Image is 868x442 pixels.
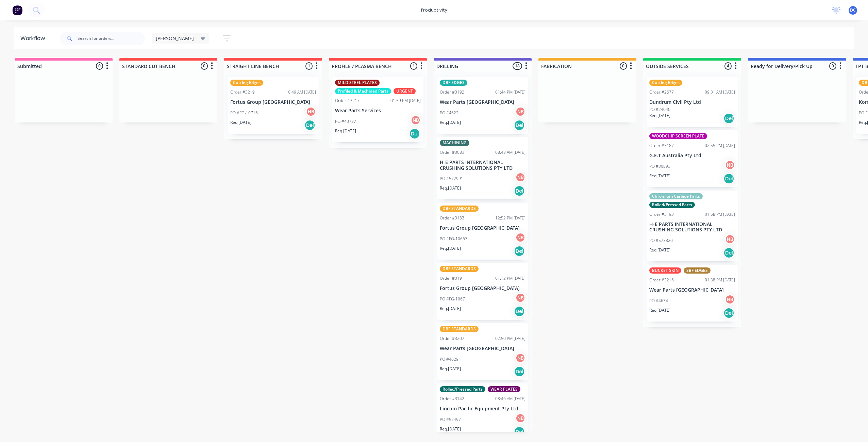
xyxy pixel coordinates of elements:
div: Del [304,120,315,131]
div: DBF STANDARDSOrder #320702:50 PM [DATE]Wear Parts [GEOGRAPHIC_DATA]PO #4629NBReq.[DATE]Del [437,323,528,380]
div: NB [515,293,525,303]
div: WOODCHIP SCREEN PLATEOrder #318702:55 PM [DATE]G.E.T Australia Pty LtdPO #30893NBReq.[DATE]Del [647,130,738,187]
p: Req. [DATE] [440,426,461,432]
p: PO #4634 [649,298,668,304]
p: Req. [DATE] [440,366,461,372]
div: NB [725,294,735,305]
span: [PERSON_NAME] [156,35,194,42]
div: 02:55 PM [DATE] [705,143,735,149]
div: Order #2677 [649,89,674,95]
div: Order #3207 [440,335,464,342]
div: NB [725,160,735,170]
div: 08:48 AM [DATE] [495,149,525,155]
div: DBF EDGESOrder #319201:44 PM [DATE]Wear Parts [GEOGRAPHIC_DATA]PO #4622NBReq.[DATE]Del [437,77,528,134]
input: Search for orders... [78,32,145,45]
p: PO #FG-10716 [230,110,258,116]
div: Chromium Carbide PartsRolled/Pressed PartsOrder #319301:58 PM [DATE]H-E PARTS INTERNATIONAL CRUSH... [647,191,738,262]
p: Dundrum Civil Pty Ltd [649,99,735,105]
div: Order #3219 [230,89,255,95]
div: Cutting EdgesOrder #267709:31 AM [DATE]Dundrum Civil Pty LtdPO #24040Req.[DATE]Del [647,77,738,127]
p: G.E.T Australia Pty Ltd [649,153,735,159]
div: Order #3193 [649,211,674,217]
div: WOODCHIP SCREEN PLATE [649,133,707,139]
div: 12:52 PM [DATE] [495,215,525,221]
div: NB [411,115,421,125]
p: Req. [DATE] [649,173,670,179]
div: Cutting Edges [649,80,682,86]
p: Req. [DATE] [440,306,461,312]
div: 01:12 PM [DATE] [495,275,525,281]
div: 09:31 AM [DATE] [705,89,735,95]
div: MACHINING [440,140,469,146]
div: Del [514,366,525,377]
p: H-E PARTS INTERNATIONAL CRUSHING SOLUTIONS PTY LTD [440,160,525,171]
p: Wear Parts [GEOGRAPHIC_DATA] [649,287,735,293]
div: DBF STANDARDSOrder #318312:52 PM [DATE]Fortus Group [GEOGRAPHIC_DATA]PO #FG-10667NBReq.[DATE]Del [437,203,528,260]
div: Del [723,113,734,124]
p: Lincom Pacific Equipment Pty Ltd [440,406,525,412]
div: DBF STANDARDS [440,206,479,212]
div: BUCKET SKIN [649,267,681,274]
div: Rolled/Pressed Parts [440,386,485,392]
div: 08:46 AM [DATE] [495,396,525,402]
div: MACHININGOrder #308308:48 AM [DATE]H-E PARTS INTERNATIONAL CRUSHING SOLUTIONS PTY LTDPO #572991NB... [437,137,528,200]
div: NB [515,413,525,423]
div: NB [515,107,525,117]
p: Wear Parts [GEOGRAPHIC_DATA] [440,99,525,105]
div: MILD STEEL PLATESProfiled & Machined PartsURGENTOrder #321701:59 PM [DATE]Wear Parts ServicesPO #... [332,77,423,142]
div: Cutting Edges [230,80,263,86]
div: NB [515,172,525,182]
p: PO #40787 [335,118,356,125]
div: Rolled/Pressed Parts [649,202,695,208]
div: Del [409,128,420,139]
p: Fortus Group [GEOGRAPHIC_DATA] [440,285,525,291]
div: productivity [418,5,451,15]
div: MILD STEEL PLATES [335,80,380,86]
span: DC [850,7,856,13]
div: Del [723,247,734,258]
div: Order #3191 [440,275,464,281]
div: DBF STANDARDSOrder #319101:12 PM [DATE]Fortus Group [GEOGRAPHIC_DATA]PO #FG-10671NBReq.[DATE]Del [437,263,528,320]
div: DBF STANDARDS [440,266,479,272]
img: Factory [12,5,22,15]
div: Order #3183 [440,215,464,221]
div: Order #3142 [440,396,464,402]
div: DBF EDGES [440,80,467,86]
div: Workflow [20,34,48,43]
div: Rolled/Pressed PartsWEAR PLATESOrder #314208:46 AM [DATE]Lincom Pacific Equipment Pty LtdPO #5249... [437,383,528,440]
div: Del [723,173,734,184]
div: Cutting EdgesOrder #321910:49 AM [DATE]Fortus Group [GEOGRAPHIC_DATA]PO #FG-10716NBReq.[DATE]Del [228,77,319,134]
div: 01:38 PM [DATE] [705,277,735,283]
div: Del [723,308,734,318]
p: Fortus Group [GEOGRAPHIC_DATA] [230,99,316,105]
div: NB [515,232,525,243]
div: 10:49 AM [DATE] [286,89,316,95]
p: PO #573820 [649,238,673,244]
div: WEAR PLATES [488,386,520,392]
div: NB [725,234,735,244]
p: PO #FG-10671 [440,296,467,302]
div: DBF STANDARDS [440,326,479,332]
div: 01:44 PM [DATE] [495,89,525,95]
p: PO #4622 [440,110,458,116]
div: Order #3217 [335,98,360,104]
div: 02:50 PM [DATE] [495,335,525,342]
p: PO #30893 [649,163,670,169]
div: NB [306,107,316,117]
div: BUCKET SKINSBF EDGESOrder #321601:38 PM [DATE]Wear Parts [GEOGRAPHIC_DATA]PO #4634NBReq.[DATE]Del [647,265,738,322]
p: Req. [DATE] [335,128,356,134]
p: Fortus Group [GEOGRAPHIC_DATA] [440,225,525,231]
p: Req. [DATE] [649,307,670,313]
p: Wear Parts [GEOGRAPHIC_DATA] [440,346,525,351]
p: Req. [DATE] [649,113,670,119]
div: Del [514,120,525,131]
div: Del [514,306,525,317]
div: NB [515,353,525,363]
div: Order #3216 [649,277,674,283]
div: SBF EDGES [684,267,711,274]
p: Req. [DATE] [440,119,461,126]
p: PO #4629 [440,356,458,362]
p: PO #24040 [649,107,670,113]
p: PO #572991 [440,176,463,182]
div: Order #3083 [440,149,464,155]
